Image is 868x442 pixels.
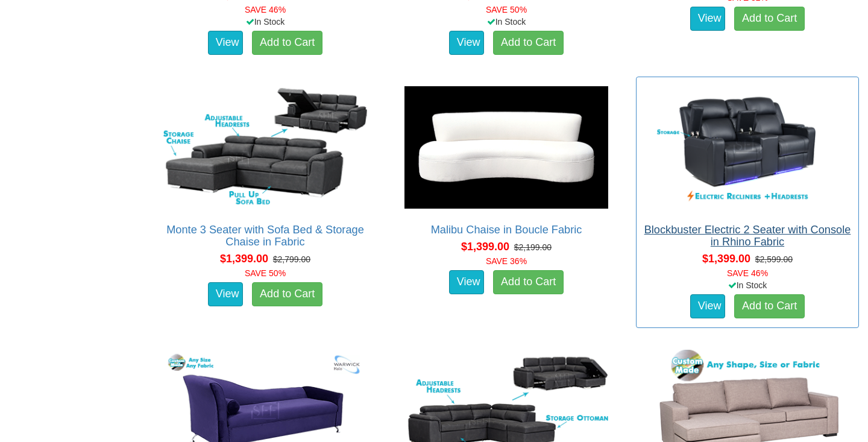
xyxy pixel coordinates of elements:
[252,31,322,55] a: Add to Cart
[431,224,582,236] a: Malibu Chaise in Boucle Fabric
[166,224,364,248] a: Monte 3 Seater with Sofa Bed & Storage Chaise in Fabric
[486,256,527,266] font: SAVE 36%
[449,31,484,55] a: View
[245,268,286,278] font: SAVE 50%
[461,241,509,253] span: $1,399.00
[734,294,805,318] a: Add to Cart
[486,5,527,14] font: SAVE 50%
[493,31,564,55] a: Add to Cart
[449,270,484,294] a: View
[514,242,552,252] del: $2,199.00
[273,254,310,264] del: $2,799.00
[690,294,725,318] a: View
[401,83,611,212] img: Malibu Chaise in Boucle Fabric
[702,253,750,265] span: $1,399.00
[634,279,861,291] div: In Stock
[151,16,379,28] div: In Stock
[643,83,852,212] img: Blockbuster Electric 2 Seater with Console in Rhino Fabric
[245,5,286,14] font: SAVE 46%
[208,282,243,306] a: View
[220,253,268,265] span: $1,399.00
[252,282,322,306] a: Add to Cart
[690,7,725,31] a: View
[493,270,564,294] a: Add to Cart
[392,16,620,28] div: In Stock
[734,7,805,31] a: Add to Cart
[644,224,851,248] a: Blockbuster Electric 2 Seater with Console in Rhino Fabric
[755,254,793,264] del: $2,599.00
[160,83,370,212] img: Monte 3 Seater with Sofa Bed & Storage Chaise in Fabric
[727,268,768,278] font: SAVE 46%
[208,31,243,55] a: View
